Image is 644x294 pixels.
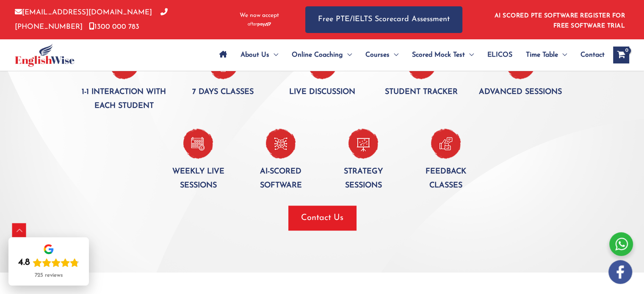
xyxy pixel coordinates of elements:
p: Weekly live sessions [163,165,233,193]
div: 4.8 [18,257,30,269]
span: Menu Toggle [465,40,474,70]
a: About UsMenu Toggle [234,40,285,70]
img: Afterpay-Logo [248,22,271,27]
button: Contact Us [288,206,356,230]
a: Free PTE/IELTS Scorecard Assessment [305,6,462,33]
span: Contact Us [301,212,343,224]
p: 1-1 interaction with each student [81,85,167,114]
p: Advanced sessions [477,85,564,99]
div: 725 reviews [35,272,63,279]
p: 7 days classes [180,85,266,99]
img: _AI-Scored-Software [266,129,296,159]
a: AI SCORED PTE SOFTWARE REGISTER FOR FREE SOFTWARE TRIAL [495,13,625,29]
p: Student tracker [378,85,464,99]
div: Rating: 4.8 out of 5 [18,257,79,269]
span: Time Table [526,40,558,70]
p: Live discussion [279,85,365,99]
a: Scored Mock TestMenu Toggle [405,40,481,70]
a: [PHONE_NUMBER] [15,9,168,30]
span: We now accept [240,11,279,20]
aside: Header Widget 1 [489,6,629,33]
span: Contact [580,40,605,70]
span: Online Coaching [292,40,343,70]
a: Contact [574,40,605,70]
img: white-facebook.png [608,260,632,284]
span: ELICOS [487,40,512,70]
img: Weekly-live-session [183,129,213,159]
p: Feedback classes [411,165,481,193]
img: cropped-ew-logo [15,44,75,67]
span: Menu Toggle [390,40,398,70]
img: Streadgy-session [348,129,378,159]
span: About Us [240,40,269,70]
a: ELICOS [481,40,519,70]
span: Courses [365,40,390,70]
a: View Shopping Cart, empty [613,47,629,63]
span: Scored Mock Test [412,40,465,70]
p: AI-Scored software [246,165,316,193]
a: Time TableMenu Toggle [519,40,574,70]
a: [EMAIL_ADDRESS][DOMAIN_NAME] [15,9,152,16]
p: Strategy Sessions [329,165,398,193]
a: 1300 000 783 [89,23,139,30]
a: Online CoachingMenu Toggle [285,40,359,70]
a: CoursesMenu Toggle [359,40,405,70]
span: Menu Toggle [343,40,352,70]
span: Menu Toggle [269,40,278,70]
nav: Site Navigation: Main Menu [213,40,605,70]
img: Feadback-classes [431,129,461,159]
span: Menu Toggle [558,40,567,70]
